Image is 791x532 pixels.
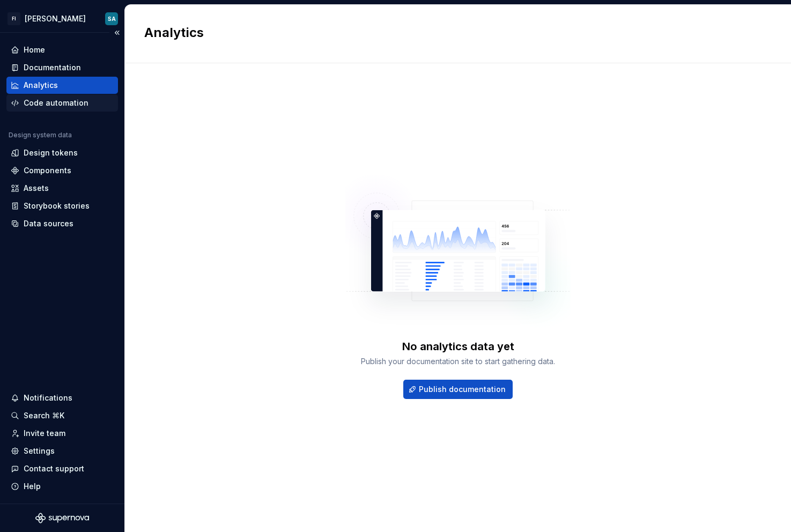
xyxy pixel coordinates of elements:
div: Settings [24,446,55,456]
div: Search ⌘K [24,410,64,421]
a: Documentation [6,59,118,76]
button: Help [6,478,118,495]
button: Contact support [6,460,118,477]
div: Invite team [24,428,65,439]
div: FI [8,12,20,25]
button: FI[PERSON_NAME]SA [2,7,122,30]
div: Publish your documentation site to start gathering data. [361,356,555,367]
div: Components [24,165,71,176]
div: Design tokens [24,147,78,158]
button: Publish documentation [403,380,513,399]
span: Publish documentation [419,384,506,395]
div: No analytics data yet [402,339,514,354]
div: Contact support [24,463,84,474]
div: Documentation [24,62,81,73]
a: Design tokens [6,144,118,161]
a: Assets [6,180,118,197]
div: Analytics [24,80,58,91]
h2: Analytics [144,24,759,41]
a: Invite team [6,425,118,442]
div: Design system data [9,131,72,139]
div: [PERSON_NAME] [25,13,86,24]
div: SA [108,14,116,23]
div: Home [24,45,45,55]
button: Collapse sidebar [109,25,124,40]
div: Data sources [24,218,73,229]
svg: Supernova Logo [35,513,89,523]
a: Code automation [6,94,118,112]
div: Help [24,481,41,492]
button: Notifications [6,389,118,407]
a: Storybook stories [6,197,118,215]
a: Settings [6,442,118,460]
a: Components [6,162,118,179]
div: Notifications [24,393,72,403]
div: Assets [24,183,49,194]
a: Analytics [6,77,118,94]
a: Home [6,41,118,58]
div: Code automation [24,98,88,108]
div: Storybook stories [24,201,90,211]
button: Search ⌘K [6,407,118,424]
a: Data sources [6,215,118,232]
